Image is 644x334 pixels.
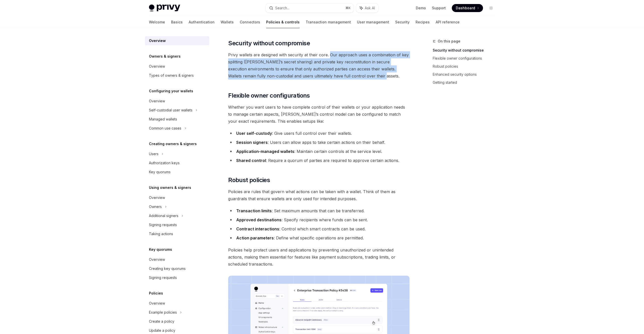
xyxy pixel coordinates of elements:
[365,6,375,11] span: Ask AI
[149,16,165,28] a: Welcome
[236,235,274,240] strong: Action parameters
[149,275,177,281] div: Signing requests
[149,257,165,263] div: Overview
[149,195,165,201] div: Overview
[145,193,209,202] a: Overview
[228,39,310,47] span: Security without compromise
[236,149,294,154] strong: Application-managed wallets
[145,299,209,308] a: Overview
[236,226,279,231] strong: Contract interactions
[145,158,209,168] a: Authorization keys
[228,176,270,184] span: Robust policies
[149,309,177,315] div: Example policies
[149,213,178,219] div: Additional signers
[240,16,260,28] a: Connectors
[149,169,171,175] div: Key quorums
[416,16,430,28] a: Recipes
[149,318,174,324] div: Create a policy
[149,222,177,228] div: Signing requests
[149,107,192,113] div: Self-custodial user wallets
[145,317,209,326] a: Create a policy
[433,62,499,70] a: Robust policies
[145,229,209,238] a: Taking actions
[149,185,191,191] h5: Using owners & signers
[149,266,186,272] div: Creating key quorums
[145,273,209,282] a: Signing requests
[149,72,194,78] div: Types of owners & signers
[149,125,181,131] div: Common use cases
[149,5,180,12] img: light logo
[228,157,410,164] li: : Require a quorum of parties are required to approve certain actions.
[228,139,410,146] li: : Users can allow apps to take certain actions on their behalf.
[149,204,162,210] div: Owners
[452,4,483,12] a: Dashboard
[433,78,499,87] a: Getting started
[433,46,499,54] a: Security without compromise
[228,216,410,223] li: : Specify recipients where funds can be sent.
[145,71,209,80] a: Types of owners & signers
[149,38,166,44] div: Overview
[145,264,209,273] a: Creating key quorums
[395,16,410,28] a: Security
[228,104,410,125] span: Whether you want users to have complete control of their wallets or your application needs to man...
[236,131,272,136] strong: User self-custody
[149,231,173,237] div: Taking actions
[433,54,499,62] a: Flexible owner configurations
[236,158,266,163] strong: Shared control
[149,88,193,94] h5: Configuring your wallets
[145,255,209,264] a: Overview
[149,290,163,296] h5: Policies
[236,217,281,222] strong: Approved destinations
[145,220,209,229] a: Signing requests
[149,116,177,122] div: Managed wallets
[145,115,209,124] a: Managed wallets
[145,168,209,177] a: Key quorums
[189,16,215,28] a: Authentication
[145,97,209,106] a: Overview
[356,4,378,13] button: Ask AI
[438,38,460,44] span: On this page
[357,16,389,28] a: User management
[345,6,351,10] span: ⌘ K
[149,98,165,104] div: Overview
[145,36,209,45] a: Overview
[266,16,300,28] a: Policies & controls
[149,300,165,306] div: Overview
[236,140,268,145] strong: Session signers
[221,16,234,28] a: Wallets
[228,234,410,241] li: : Define what specific operations are permitted.
[236,208,272,213] strong: Transaction limits
[275,5,289,11] div: Search...
[306,16,351,28] a: Transaction management
[149,246,172,253] h5: Key quorums
[487,4,495,12] button: Toggle dark mode
[149,141,197,147] h5: Creating owners & signers
[456,6,475,11] span: Dashboard
[228,92,310,100] span: Flexible owner configurations
[432,6,446,11] a: Support
[228,148,410,155] li: : Maintain certain controls at the service level.
[228,188,410,202] span: Policies are rules that govern what actions can be taken with a wallet. Think of them as guardrai...
[228,225,410,232] li: : Control which smart contracts can be used.
[149,53,181,59] h5: Owners & signers
[228,51,410,79] span: Privy wallets are designed with security at their core. Our approach uses a combination of key sp...
[228,130,410,137] li: : Give users full control over their wallets.
[171,16,183,28] a: Basics
[228,207,410,214] li: : Set maximum amounts that can be transferred.
[149,151,158,157] div: Users
[149,327,175,333] div: Update a policy
[149,63,165,69] div: Overview
[433,70,499,78] a: Enhanced security options
[436,16,460,28] a: API reference
[145,62,209,71] a: Overview
[228,246,410,268] span: Policies help protect users and applications by preventing unauthorized or unintended actions, ma...
[149,160,180,166] div: Authorization keys
[266,4,354,13] button: Search...⌘K
[416,6,426,11] a: Demo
